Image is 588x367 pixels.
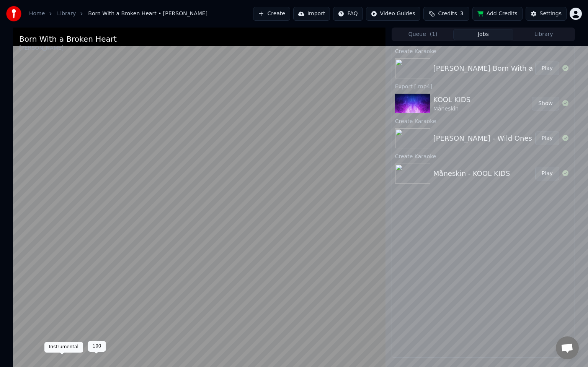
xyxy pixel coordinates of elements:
[438,10,457,18] span: Credits
[29,10,45,18] a: Home
[88,10,207,18] span: Born With a Broken Heart • [PERSON_NAME]
[57,10,76,18] a: Library
[532,97,559,110] button: Show
[556,336,579,359] a: Open chat
[535,132,559,145] button: Play
[253,7,290,21] button: Create
[540,10,562,18] div: Settings
[430,31,438,38] span: ( 1 )
[393,29,453,40] button: Queue
[433,94,470,105] div: KOOL KIDS
[6,6,21,21] img: youka
[333,7,363,21] button: FAQ
[392,151,575,161] div: Create Karaoke
[433,105,470,113] div: Måneskin
[513,29,574,40] button: Library
[433,168,510,179] div: Måneskin - KOOL KIDS
[293,7,330,21] button: Import
[44,342,83,352] div: Instrumental
[392,116,575,125] div: Create Karaoke
[88,341,106,352] div: 100
[526,7,567,21] button: Settings
[19,34,117,44] div: Born With a Broken Heart
[392,46,575,55] div: Create Karaoke
[19,44,117,52] div: [PERSON_NAME]
[366,7,420,21] button: Video Guides
[29,10,207,18] nav: breadcrumb
[472,7,523,21] button: Add Credits
[433,63,581,74] div: [PERSON_NAME] Born With a Broken Heart
[423,7,469,21] button: Credits3
[535,167,559,180] button: Play
[453,29,514,40] button: Jobs
[392,81,575,91] div: Export [.mp4]
[535,62,559,75] button: Play
[460,10,464,18] span: 3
